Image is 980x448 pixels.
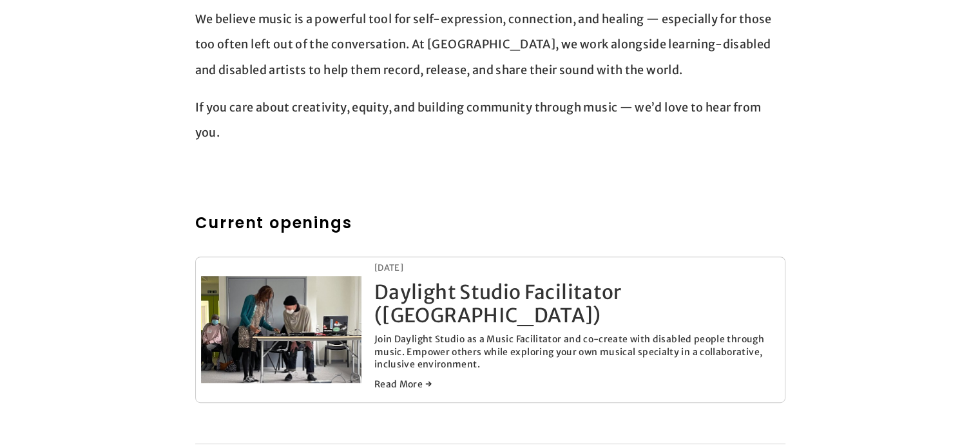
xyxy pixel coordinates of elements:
img: Daylight Studio Facilitator (London) [201,240,361,419]
p: If you care about creativity, equity, and building community through music — we’d love to hear fr... [195,95,785,146]
h2: Current openings [195,211,785,235]
a: Read More → [374,378,780,391]
p: Join Daylight Studio as a Music Facilitator and co-create with disabled people through music. Emp... [374,333,780,371]
a: Daylight Studio Facilitator ([GEOGRAPHIC_DATA]) [374,280,622,327]
time: [DATE] [374,262,403,274]
a: Daylight Studio Facilitator (London) [201,276,374,383]
p: We believe music is a powerful tool for self-expression, connection, and healing — especially for... [195,6,785,83]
